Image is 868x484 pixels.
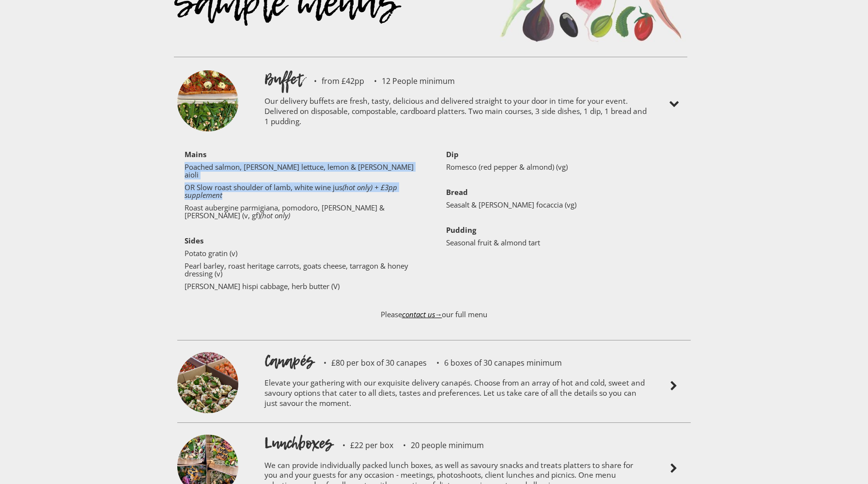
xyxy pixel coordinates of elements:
[446,213,683,221] p: ‍
[185,163,422,178] p: Poached salmon, [PERSON_NAME] lettuce, lemon & [PERSON_NAME] aioli
[185,182,397,200] em: (hot only) + £3pp supplement
[446,149,459,159] strong: Dip
[333,441,393,449] p: £22 per box
[446,176,683,183] p: ‍
[446,225,476,235] strong: Pudding
[446,239,683,246] p: Seasonal fruit & almond tart
[427,359,562,367] p: 6 boxes of 30 canapes minimum
[393,441,484,449] p: 20 people minimum
[446,187,468,197] strong: Bread
[446,201,683,209] p: Seasalt & [PERSON_NAME] focaccia (vg)
[185,183,422,199] p: OR Slow roast shoulder of lamb, white wine jus
[185,249,422,257] p: Potato gratin (v)
[185,282,422,290] p: [PERSON_NAME] hispi cabbage, herb butter (V)
[185,149,206,159] strong: Mains
[264,371,647,418] p: Elevate your gathering with our exquisite delivery canapés. Choose from an array of hot and cold,...
[264,350,314,371] h1: Canapés
[402,309,442,319] a: contact us→
[446,163,683,171] p: Romesco (red pepper & almond) (vg)
[177,301,691,338] p: Please our full menu
[185,236,203,245] strong: Sides
[185,204,422,219] p: Roast aubergine parmigiana, pomodoro, [PERSON_NAME] & [PERSON_NAME] (v, gf)
[264,433,333,454] h1: Lunchboxes
[260,210,290,220] em: (hot only)
[185,150,422,158] p: ‍
[185,224,422,232] p: ‍
[264,90,647,136] p: Our delivery buffets are fresh, tasty, delicious and delivered straight to your door in time for ...
[364,77,455,85] p: 12 People minimum
[304,77,364,85] p: from £42pp
[314,359,427,367] p: £80 per box of 30 canapes
[185,262,422,277] p: Pearl barley, roast heritage carrots, goats cheese, tarragon & honey dressing (v)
